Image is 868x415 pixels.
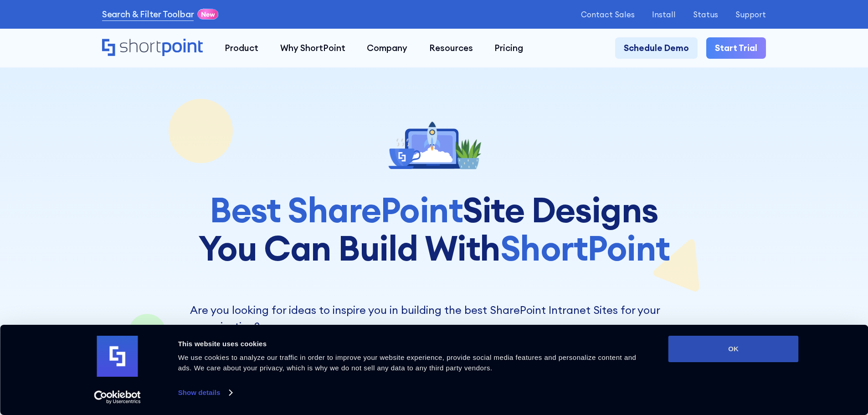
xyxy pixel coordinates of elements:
a: Resources [418,37,484,59]
a: Search & Filter Toolbar [102,8,194,21]
a: Contact Sales [581,10,635,19]
a: Support [735,10,766,19]
a: Why ShortPoint [269,37,356,59]
a: Show details [178,386,232,400]
div: Why ShortPoint [280,41,345,55]
a: Pricing [484,37,534,59]
span: ShortPoint [500,226,670,270]
a: Install [652,10,676,19]
button: OK [668,336,799,362]
a: Home [102,39,203,57]
img: logo [97,336,138,377]
div: This website uses cookies [178,338,648,349]
a: Usercentrics Cookiebot - opens in a new window [77,390,157,404]
a: Schedule Demo [615,37,698,59]
h1: Site Designs You Can Build With [190,191,678,267]
div: Company [367,41,407,55]
div: Product [225,41,258,55]
a: Product [214,37,269,59]
a: Start Trial [706,37,766,59]
div: Pricing [494,41,523,55]
a: Company [356,37,418,59]
span: We use cookies to analyze our traffic in order to improve your website experience, provide social... [178,354,637,372]
div: Resources [429,41,473,55]
a: Status [693,10,718,19]
iframe: Chat Widget [704,309,868,415]
span: Best SharePoint [210,188,462,231]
